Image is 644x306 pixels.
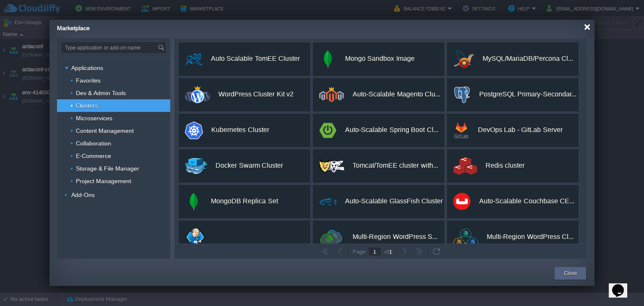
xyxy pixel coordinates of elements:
a: Add-Ons [70,191,96,199]
a: Content Management [75,127,135,135]
a: Favorites [75,77,102,84]
a: Applications [70,64,104,72]
div: Multi-Region WordPress Standalone [353,228,437,246]
span: 1 [389,249,392,255]
div: DevOps Lab - GitLab Server [478,121,563,139]
a: Dev & Admin Tools [75,89,127,97]
img: docker-swarm-logo-89x70.png [185,157,207,175]
img: glassfish-logo.png [319,193,337,210]
img: new-logo-multiregion-standalone.svg [319,228,344,246]
div: Redis cluster [486,157,525,174]
img: postgres-70x70.png [453,86,471,104]
div: Page [350,249,368,254]
div: WordPress Cluster Kit v2 [218,86,293,103]
div: Auto-Scalable GlassFish Cluster [345,192,443,210]
a: Storage & File Manager [75,165,140,172]
img: couchbase-logo.png [453,193,471,210]
img: mongodb-70x70.png [185,193,203,210]
a: Clusters [75,102,99,109]
img: gitlab-logo.png [453,122,470,139]
img: tomee-logo.png [185,50,203,68]
div: of [382,248,395,255]
img: jenkins-jelastic.png [185,228,205,246]
img: mongodb-70x70.png [319,50,337,68]
div: MySQL/MariaDB/Percona Cluster [483,50,573,67]
div: Auto Scalable TomEE Cluster [211,50,300,67]
img: magento-enterprise-small-v2.png [319,87,344,102]
div: Multi-Region WordPress Cluster v1 (Alpha) [487,228,574,246]
span: Marketplace [57,25,90,31]
div: Auto-Scalable Couchbase CE Cluster [479,192,574,210]
img: wp-cluster-kit.svg [185,86,210,103]
div: Tomcat/TomEE cluster with High Availability [353,157,438,174]
button: Close [564,269,577,277]
div: Auto-Scalable Spring Boot Cluster [345,121,439,139]
img: redis-cluster.png [453,157,477,175]
iframe: chat widget [609,272,636,298]
img: tomcat-cluster-logo.svg [319,159,344,173]
a: E-Commerce [75,152,112,160]
div: Auto-Scalable Magento Cluster v2 [353,86,440,103]
a: Collaboration [75,140,112,147]
div: PostgreSQL Primary-Secondary Cluster [479,86,576,103]
img: spring-boot-logo.png [319,122,337,139]
a: Microservices [75,114,114,122]
img: mysql-mariadb-percona-logo.png [453,50,474,68]
img: 82dark-back-01.svg [453,228,478,246]
a: Project Management [75,177,132,185]
div: Kubernetes Cluster [211,121,269,139]
img: k8s-logo.png [185,122,203,139]
div: Docker Swarm Cluster [216,157,283,174]
div: Mongo Sandbox Image [345,50,415,67]
div: MongoDB Replica Set [211,192,278,210]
